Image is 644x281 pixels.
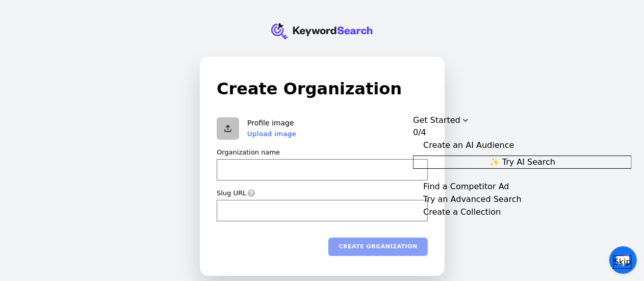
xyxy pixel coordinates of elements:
[246,189,255,197] span: A slug is a human-readable ID that must be unique. It’s often used in URLs.
[490,156,555,168] span: ✨ Try AI Search
[413,139,632,151] button: Collapse Checklist
[613,256,632,269] button: Skip
[217,148,280,157] label: Organization name
[413,126,426,139] div: 0/4
[423,193,522,206] div: Try an Advanced Search
[247,130,296,138] button: Upload image
[614,256,631,268] span: Skip
[217,189,246,198] label: Slug URL
[413,181,632,193] button: Expand Checklist
[413,114,632,139] button: Collapse Checklist
[423,206,501,218] div: Create a Collection
[217,76,428,101] h1: Create Organization
[413,114,460,126] div: Get Started
[423,139,514,151] div: Create an AI Audience
[413,114,632,126] div: Drag to move checklist
[423,181,509,193] div: Find a Competitor Ad
[413,193,632,206] button: Expand Checklist
[217,117,239,140] button: Upload organization logo
[413,114,632,269] div: Get Started
[413,206,632,218] button: Expand Checklist
[247,119,296,128] p: Profile image
[413,156,632,169] button: ✨ Try AI Search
